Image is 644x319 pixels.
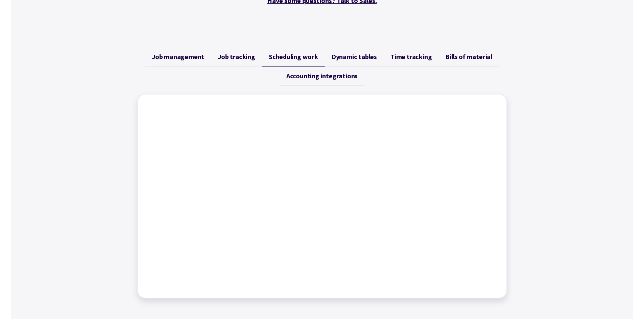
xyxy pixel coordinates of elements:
[286,72,358,80] span: Accounting integrations
[390,53,432,61] span: Time tracking
[218,53,255,61] span: Job tracking
[332,53,377,61] span: Dynamic tables
[152,53,204,61] span: Job management
[269,53,318,61] span: Scheduling work
[531,246,644,319] iframe: Chat Widget
[445,53,492,61] span: Bills of material
[145,101,500,291] iframe: Factory - Scheduling work and events using Planner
